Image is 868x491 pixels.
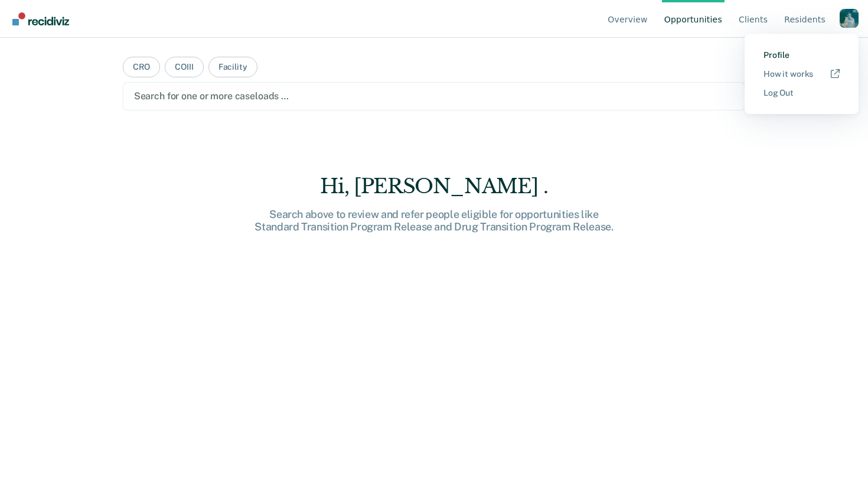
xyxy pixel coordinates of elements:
button: COIII [165,57,203,77]
button: Facility [208,57,257,77]
button: CRO [123,57,161,77]
a: Profile [763,50,840,60]
a: Log Out [763,88,840,98]
div: Profile menu [745,34,859,114]
div: Search above to review and refer people eligible for opportunities like Standard Transition Progr... [245,208,623,233]
div: Hi, [PERSON_NAME] . [245,174,623,199]
a: How it works [763,69,840,79]
button: Profile dropdown button [840,9,859,28]
img: Recidiviz [12,12,69,25]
